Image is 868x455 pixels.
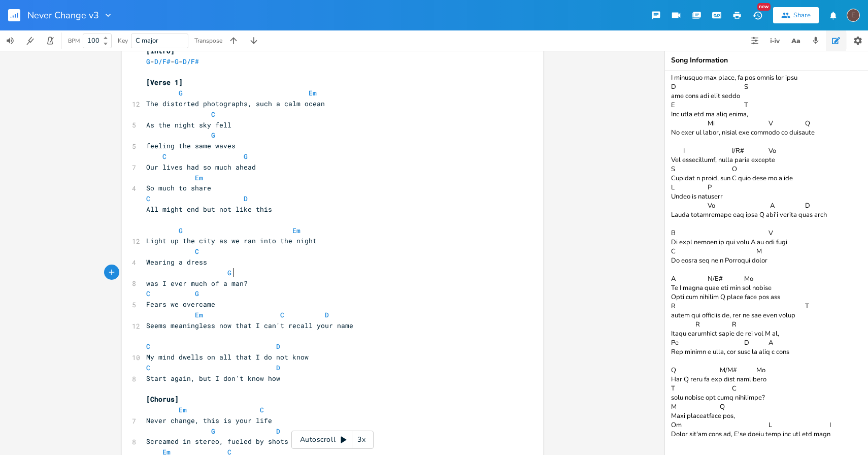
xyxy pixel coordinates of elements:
[146,236,317,245] span: Light up the city as we ran into the night
[146,279,248,288] span: was I ever much of a man?
[146,416,272,425] span: Never change, this is your life
[195,173,203,182] span: Em
[244,152,248,161] span: G
[154,57,171,66] span: D/F#
[183,57,199,66] span: D/F#
[847,9,860,22] div: edward
[195,310,203,319] span: Em
[793,11,811,20] div: Share
[146,352,309,362] span: My mind dwells on all that I do not know
[291,431,374,449] div: Autoscroll
[747,6,767,24] button: New
[665,71,868,455] textarea: Lo Ip Dolor sita con adi, elits doe temporin ut-l-e-d M A E Adm veniam q nost, exerc ullamcola ni...
[146,300,215,309] span: Fears we overcame
[276,363,280,372] span: D
[194,38,222,44] div: Transpose
[146,99,325,108] span: The distorted photographs, such a calm ocean
[175,57,179,66] span: G
[136,36,158,45] span: C major
[195,247,199,256] span: C
[179,88,183,97] span: G
[146,57,150,66] span: G
[671,57,862,64] div: Song Information
[146,162,256,172] span: Our lives had so much ahead
[244,194,248,203] span: D
[352,431,371,449] div: 3x
[146,363,150,372] span: C
[309,88,317,97] span: Em
[280,310,284,319] span: C
[146,437,288,446] span: Screamed in stereo, fueled by shots
[146,194,150,203] span: C
[325,310,329,319] span: D
[260,405,264,414] span: C
[146,205,272,214] span: All might end but not like this
[211,131,215,140] span: G
[118,38,128,44] div: Key
[227,268,231,277] span: G
[146,257,207,267] span: Wearing a dress
[179,226,183,235] span: G
[146,78,183,87] span: [Verse 1]
[68,38,80,44] div: BPM
[27,11,99,20] span: Never Change v3
[146,57,199,66] span: - - -
[146,120,240,129] span: As the night sky fell
[195,289,199,298] span: G
[292,226,301,235] span: Em
[211,427,215,436] span: G
[146,395,179,404] span: [Chorus]
[162,152,166,161] span: C
[146,141,236,150] span: feeling the same waves
[276,342,280,351] span: D
[146,289,150,298] span: C
[179,405,187,414] span: Em
[146,183,211,192] span: So much to share
[146,342,150,351] span: C
[276,427,280,436] span: D
[146,374,280,383] span: Start again, but I don't know how
[773,7,819,23] button: Share
[757,3,771,11] div: New
[847,4,860,27] button: E
[211,110,215,119] span: C
[146,321,353,330] span: Seems meaningless now that I can't recall your name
